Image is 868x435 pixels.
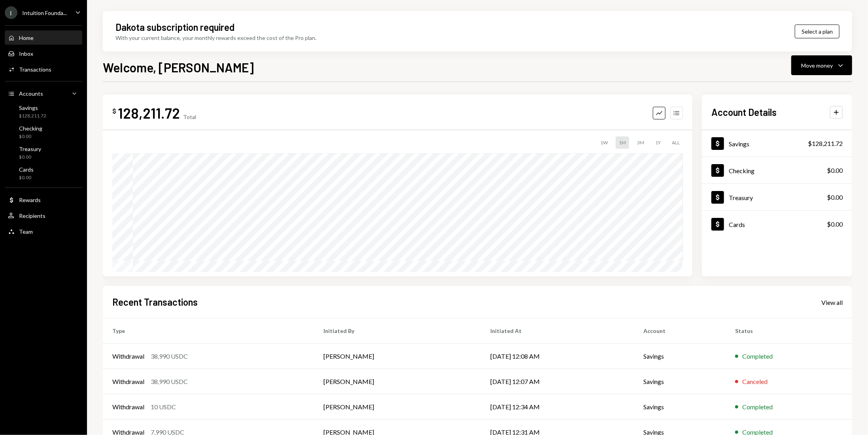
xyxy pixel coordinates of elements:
[742,377,768,386] div: Canceled
[827,193,843,202] div: $0.00
[702,130,852,157] a: Savings$128,211.72
[314,394,481,420] td: [PERSON_NAME]
[5,224,82,238] a: Team
[481,369,634,394] td: [DATE] 12:07 AM
[5,86,82,100] a: Accounts
[19,146,41,152] div: Treasury
[827,166,843,175] div: $0.00
[702,184,852,210] a: Treasury$0.00
[791,55,852,75] button: Move money
[112,295,198,308] h2: Recent Transactions
[151,377,188,386] div: 38,990 USDC
[19,104,46,111] div: Savings
[729,167,755,174] div: Checking
[103,59,254,75] h1: Welcome, [PERSON_NAME]
[103,318,314,344] th: Type
[795,25,840,38] button: Select a plan
[5,62,82,76] a: Transactions
[634,344,726,369] td: Savings
[702,157,852,183] a: Checking$0.00
[5,102,82,121] a: Savings$128,211.72
[19,154,41,161] div: $0.00
[19,166,34,173] div: Cards
[115,34,316,42] div: With your current balance, your monthly rewards exceed the cost of the Pro plan.
[19,50,33,57] div: Inbox
[115,21,234,34] div: Dakota subscription required
[314,369,481,394] td: [PERSON_NAME]
[19,66,51,73] div: Transactions
[19,133,42,140] div: $0.00
[634,369,726,394] td: Savings
[183,113,196,120] div: Total
[481,394,634,420] td: [DATE] 12:34 AM
[5,30,82,45] a: Home
[634,394,726,420] td: Savings
[19,34,34,41] div: Home
[19,212,45,219] div: Recipients
[5,46,82,61] a: Inbox
[729,140,749,148] div: Savings
[726,318,852,344] th: Status
[821,298,843,306] a: View all
[5,193,82,207] a: Rewards
[5,143,82,162] a: Treasury$0.00
[19,113,46,119] div: $128,211.72
[112,352,144,361] div: Withdrawal
[481,318,634,344] th: Initiated At
[481,344,634,369] td: [DATE] 12:08 AM
[19,228,33,235] div: Team
[118,104,180,122] div: 128,211.72
[821,299,843,306] div: View all
[616,136,629,149] div: 1M
[5,6,17,19] div: I
[151,402,176,412] div: 10 USDC
[19,174,34,181] div: $0.00
[112,377,144,386] div: Withdrawal
[19,90,43,97] div: Accounts
[5,123,82,142] a: Checking$0.00
[711,106,777,119] h2: Account Details
[634,136,647,149] div: 3M
[112,402,144,412] div: Withdrawal
[314,344,481,369] td: [PERSON_NAME]
[808,139,843,148] div: $128,211.72
[19,125,42,132] div: Checking
[801,61,833,70] div: Move money
[742,402,773,412] div: Completed
[112,107,116,115] div: $
[597,136,611,149] div: 1W
[5,208,82,223] a: Recipients
[19,197,41,203] div: Rewards
[151,352,188,361] div: 38,990 USDC
[827,219,843,229] div: $0.00
[22,9,67,16] div: Intuition Founda...
[634,318,726,344] th: Account
[5,164,82,183] a: Cards$0.00
[669,136,683,149] div: ALL
[729,221,745,228] div: Cards
[729,194,753,201] div: Treasury
[314,318,481,344] th: Initiated By
[742,352,773,361] div: Completed
[652,136,664,149] div: 1Y
[702,211,852,237] a: Cards$0.00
